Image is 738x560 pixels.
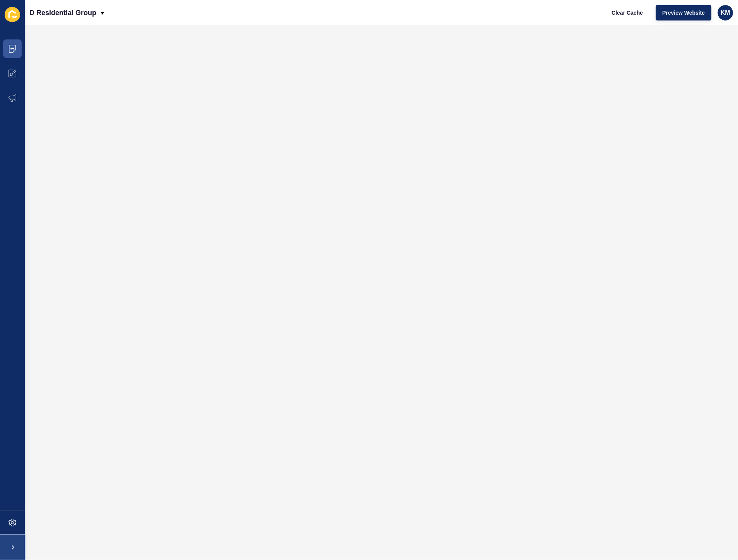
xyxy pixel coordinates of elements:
[656,5,712,20] button: Preview Website
[605,5,650,20] button: Clear Cache
[612,9,643,17] span: Clear Cache
[29,3,96,22] p: D Residential Group
[663,9,705,17] span: Preview Website
[721,9,731,17] span: KM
